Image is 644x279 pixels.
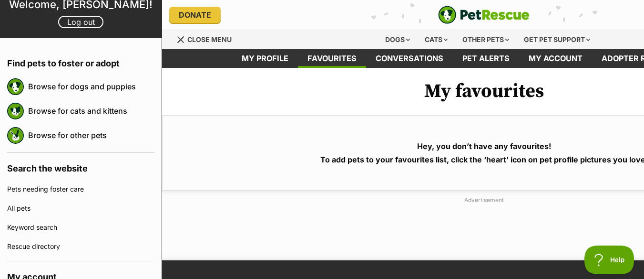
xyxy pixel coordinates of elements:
div: Get pet support [517,30,597,49]
img: logo-e224e6f780fb5917bec1dbf3a21bbac754714ae5b6737aabdf751b685950b380.svg [438,6,530,24]
a: My account [519,49,592,68]
a: Pets needing foster care [7,180,154,199]
h4: Search the website [7,153,154,180]
img: petrescue logo [7,103,24,119]
a: Log out [58,16,103,28]
a: Menu [176,30,238,47]
a: Browse for other pets [28,125,154,145]
div: Dogs [378,30,417,49]
span: Close menu [187,35,232,43]
img: petrescue logo [7,78,24,95]
h4: Find pets to foster or adopt [7,48,154,75]
a: Donate [169,7,221,23]
div: Cats [418,30,454,49]
a: Favourites [298,49,366,68]
a: My profile [232,49,298,68]
div: Other pets [456,30,516,49]
a: conversations [366,49,453,68]
iframe: Help Scout Beacon - Open [584,246,634,274]
a: Keyword search [7,218,154,237]
a: Rescue directory [7,237,154,256]
a: All pets [7,199,154,218]
a: Browse for cats and kittens [28,101,154,121]
img: petrescue logo [7,127,24,144]
a: Pet alerts [453,49,519,68]
a: Browse for dogs and puppies [28,76,154,97]
a: PetRescue [438,6,530,24]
